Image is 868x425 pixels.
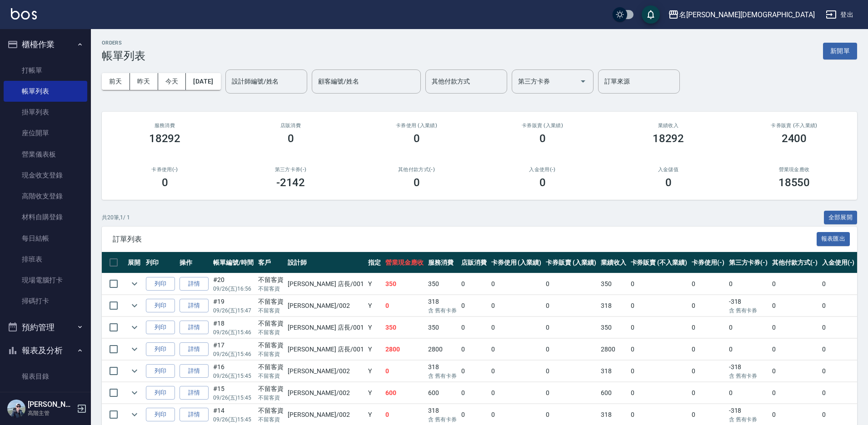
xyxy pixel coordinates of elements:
[689,317,727,338] td: 0
[490,123,594,128] h2: 卡券販賣 (入業績)
[258,297,284,306] div: 不留客資
[489,339,544,360] td: 0
[180,364,209,378] a: 詳情
[616,123,720,128] h2: 業績收入
[770,382,820,404] td: 0
[258,384,284,394] div: 不留客資
[770,273,820,295] td: 0
[146,342,175,356] button: 列印
[258,319,284,328] div: 不留客資
[285,273,366,295] td: [PERSON_NAME] 店長 /001
[102,73,130,90] button: 前天
[539,176,546,189] h3: 0
[366,382,383,404] td: Y
[459,252,489,273] th: 店販消費
[689,252,727,273] th: 卡券使用(-)
[4,165,87,186] a: 現金收支登錄
[180,342,209,356] a: 詳情
[366,273,383,295] td: Y
[426,317,459,338] td: 350
[258,306,284,315] p: 不留客資
[211,339,256,360] td: #17
[4,366,87,387] a: 報表目錄
[180,277,209,291] a: 詳情
[128,342,141,356] button: expand row
[459,361,489,382] td: 0
[428,372,457,380] p: 含 舊有卡券
[539,132,546,145] h3: 0
[256,252,286,273] th: 客戶
[489,361,544,382] td: 0
[7,400,25,418] img: Person
[426,339,459,360] td: 2800
[820,317,857,338] td: 0
[211,295,256,316] td: #19
[689,339,727,360] td: 0
[778,176,810,189] h3: 18550
[544,252,599,273] th: 卡券販賣 (入業績)
[366,361,383,382] td: Y
[544,295,599,316] td: 0
[213,350,254,358] p: 09/26 (五) 15:46
[158,73,186,90] button: 今天
[258,285,284,293] p: 不留客資
[4,186,87,207] a: 高階收支登錄
[180,299,209,313] a: 詳情
[28,409,74,417] p: 高階主管
[426,252,459,273] th: 服務消費
[820,295,857,316] td: 0
[146,364,175,378] button: 列印
[285,339,366,360] td: [PERSON_NAME] 店長 /001
[4,228,87,249] a: 每日結帳
[727,317,770,338] td: 0
[770,339,820,360] td: 0
[276,176,305,189] h3: -2142
[258,372,284,380] p: 不留客資
[383,295,426,316] td: 0
[489,273,544,295] td: 0
[576,74,590,89] button: Open
[727,382,770,404] td: 0
[4,123,87,143] a: 座位開單
[770,252,820,273] th: 其他付款方式(-)
[130,73,158,90] button: 昨天
[258,362,284,372] div: 不留客資
[689,361,727,382] td: 0
[383,252,426,273] th: 營業現金應收
[366,252,383,273] th: 指定
[489,382,544,404] td: 0
[146,277,175,291] button: 列印
[653,132,684,145] h3: 18292
[4,33,87,56] button: 櫃檯作業
[128,299,141,312] button: expand row
[664,5,818,24] button: 名[PERSON_NAME][DEMOGRAPHIC_DATA]
[629,361,689,382] td: 0
[285,252,366,273] th: 設計師
[213,328,254,336] p: 09/26 (五) 15:46
[770,361,820,382] td: 0
[642,5,660,24] button: save
[426,273,459,295] td: 350
[128,386,141,400] button: expand row
[102,49,145,62] h3: 帳單列表
[428,415,457,424] p: 含 舊有卡券
[689,382,727,404] td: 0
[258,328,284,336] p: 不留客資
[146,321,175,335] button: 列印
[544,339,599,360] td: 0
[616,167,720,173] h2: 入金儲值
[490,167,594,173] h2: 入金使用(-)
[729,415,768,424] p: 含 舊有卡券
[4,60,87,81] a: 打帳單
[180,321,209,335] a: 詳情
[820,273,857,295] td: 0
[366,317,383,338] td: Y
[383,382,426,404] td: 600
[544,382,599,404] td: 0
[28,400,74,409] h5: [PERSON_NAME]
[366,295,383,316] td: Y
[459,317,489,338] td: 0
[180,386,209,400] a: 詳情
[679,9,815,20] div: 名[PERSON_NAME][DEMOGRAPHIC_DATA]
[4,102,87,123] a: 掛單列表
